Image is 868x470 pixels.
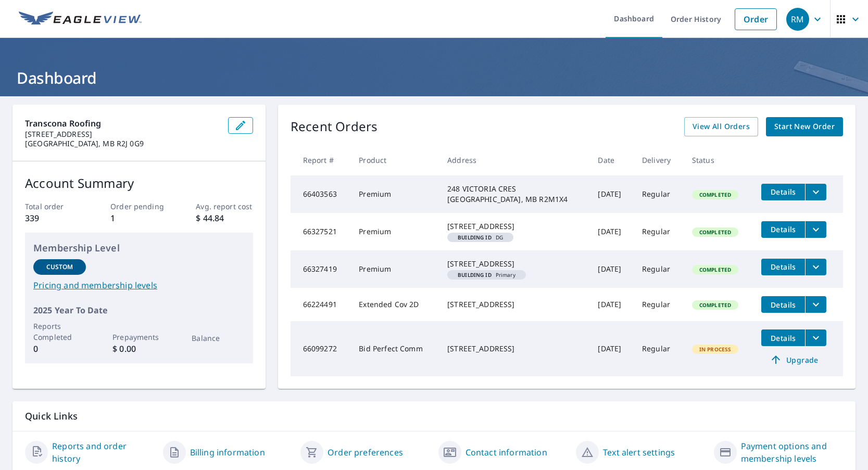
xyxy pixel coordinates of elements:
th: Date [589,145,634,175]
p: Custom [46,262,73,272]
button: detailsBtn-66327419 [761,259,805,275]
a: Upgrade [761,351,826,368]
button: detailsBtn-66224491 [761,296,805,313]
p: 0 [33,342,86,355]
td: Regular [634,321,684,376]
button: detailsBtn-66327521 [761,221,805,238]
td: 66099272 [291,321,351,376]
td: 66327521 [291,213,351,250]
div: [STREET_ADDRESS] [447,259,581,269]
em: Building ID [458,272,492,277]
span: Completed [693,191,737,198]
p: $ 44.84 [196,212,253,224]
td: [DATE] [589,175,634,213]
button: filesDropdownBtn-66327521 [805,221,826,238]
td: [DATE] [589,288,634,321]
div: [STREET_ADDRESS] [447,221,581,232]
td: 66224491 [291,288,351,321]
span: Completed [693,228,737,236]
p: Recent Orders [291,117,378,136]
a: Reports and order history [52,440,155,465]
div: [STREET_ADDRESS] [447,299,581,310]
span: Upgrade [768,353,820,366]
p: Transcona Roofing [25,117,220,130]
button: filesDropdownBtn-66224491 [805,296,826,313]
p: 1 [110,212,167,224]
a: Pricing and membership levels [33,279,245,291]
span: Details [768,300,799,310]
th: Address [439,145,589,175]
p: [GEOGRAPHIC_DATA], MB R2J 0G9 [25,139,220,148]
span: DG [451,235,509,240]
span: Details [768,187,799,197]
th: Status [684,145,753,175]
span: Details [768,333,799,343]
td: Premium [350,175,439,213]
span: Primary [451,272,522,277]
span: Details [768,224,799,234]
td: 66403563 [291,175,351,213]
a: Contact information [466,446,547,459]
p: $ 0.00 [112,342,165,355]
p: Order pending [110,201,167,212]
a: Start New Order [766,117,843,136]
td: Premium [350,250,439,288]
button: filesDropdownBtn-66099272 [805,329,826,346]
td: Regular [634,213,684,250]
th: Report # [291,145,351,175]
a: View All Orders [684,117,758,136]
td: [DATE] [589,321,634,376]
img: EV Logo [19,11,142,27]
p: 2025 Year To Date [33,304,245,316]
span: View All Orders [693,120,750,133]
div: [STREET_ADDRESS] [447,344,581,354]
p: 339 [25,212,82,224]
p: [STREET_ADDRESS] [25,130,220,139]
th: Product [350,145,439,175]
td: Regular [634,288,684,321]
p: Avg. report cost [196,201,253,212]
p: Balance [192,333,244,344]
p: Total order [25,201,82,212]
span: Details [768,262,799,272]
td: 66327419 [291,250,351,288]
em: Building ID [458,235,492,240]
a: Payment options and membership levels [741,440,844,465]
td: [DATE] [589,250,634,288]
td: Extended Cov 2D [350,288,439,321]
td: Bid Perfect Comm [350,321,439,376]
td: [DATE] [589,213,634,250]
a: Order preferences [328,446,403,459]
p: Membership Level [33,241,245,255]
span: Completed [693,301,737,309]
div: RM [786,8,809,31]
td: Regular [634,250,684,288]
button: filesDropdownBtn-66327419 [805,259,826,275]
p: Prepayments [112,332,165,342]
button: filesDropdownBtn-66403563 [805,184,826,200]
p: Account Summary [25,174,253,193]
p: Reports Completed [33,321,86,342]
span: In Process [693,346,738,353]
button: detailsBtn-66099272 [761,329,805,346]
span: Start New Order [774,120,835,133]
h1: Dashboard [12,67,856,88]
p: Quick Links [25,410,843,423]
th: Delivery [634,145,684,175]
span: Completed [693,266,737,273]
td: Regular [634,175,684,213]
td: Premium [350,213,439,250]
a: Billing information [190,446,265,459]
button: detailsBtn-66403563 [761,184,805,200]
div: 248 VICTORIA CRES [GEOGRAPHIC_DATA], MB R2M1X4 [447,184,581,205]
a: Text alert settings [603,446,675,459]
a: Order [735,8,777,30]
